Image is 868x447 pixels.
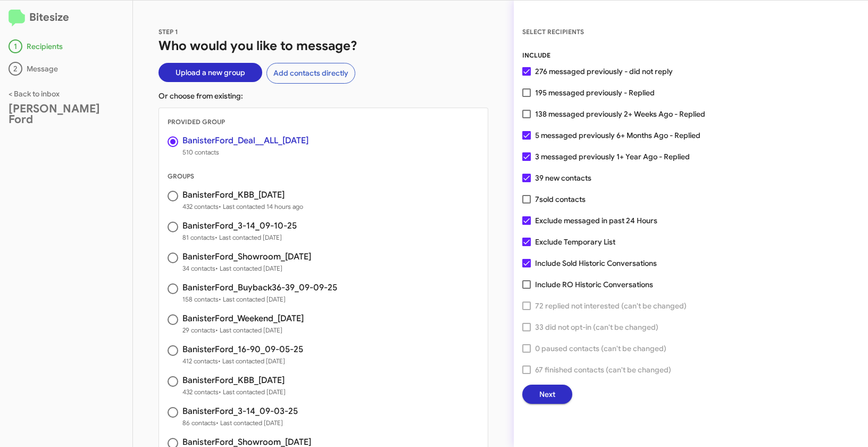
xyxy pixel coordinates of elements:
span: SELECT RECIPIENTS [522,28,584,36]
span: 158 contacts [182,294,337,305]
span: 7 [535,193,586,206]
span: • Last contacted [DATE] [219,295,286,303]
h3: BanisterFord_3-14_09-03-25 [182,407,298,416]
p: Or choose from existing: [158,91,488,101]
span: sold contacts [539,194,586,204]
span: Include Sold Historic Conversations [535,257,657,270]
span: • Last contacted [DATE] [219,388,286,396]
span: 81 contacts [182,232,297,243]
span: 39 new contacts [535,172,591,184]
span: Exclude messaged in past 24 Hours [535,214,657,227]
span: 34 contacts [182,263,311,274]
span: 5 messaged previously 6+ Months Ago - Replied [535,129,700,142]
div: 1 [9,39,22,53]
h3: BanisterFord_3-14_09-10-25 [182,222,297,230]
div: INCLUDE [522,50,859,61]
span: 432 contacts [182,387,286,397]
span: • Last contacted [DATE] [215,326,282,334]
span: Next [539,385,555,404]
span: 33 did not opt-in (can't be changed) [535,321,658,334]
span: 67 finished contacts (can't be changed) [535,363,671,376]
span: • Last contacted [DATE] [215,264,282,272]
span: Upload a new group [176,63,245,82]
span: • Last contacted 14 hours ago [219,202,303,210]
div: 2 [9,62,22,76]
a: < Back to inbox [9,89,60,99]
h1: Who would you like to message? [158,37,488,54]
span: 510 contacts [182,147,308,158]
span: 3 messaged previously 1+ Year Ago - Replied [535,150,690,163]
div: Recipients [9,39,124,53]
div: Message [9,62,124,76]
span: 432 contacts [182,201,303,212]
span: 195 messaged previously - Replied [535,86,655,99]
span: • Last contacted [DATE] [215,233,282,241]
span: 412 contacts [182,356,303,367]
h3: BanisterFord_KBB_[DATE] [182,191,303,199]
div: [PERSON_NAME] Ford [9,103,124,125]
h3: BanisterFord_Showroom_[DATE] [182,438,311,446]
h3: BanisterFord_Showroom_[DATE] [182,253,311,261]
h3: BanisterFord_Weekend_[DATE] [182,314,304,323]
h3: BanisterFord_16-90_09-05-25 [182,345,303,354]
span: • Last contacted [DATE] [218,357,285,365]
span: 72 replied not interested (can't be changed) [535,299,687,312]
div: GROUPS [159,171,488,182]
span: • Last contacted [DATE] [216,419,283,427]
img: logo-minimal.svg [9,10,25,27]
span: 0 paused contacts (can't be changed) [535,342,666,355]
span: Exclude Temporary List [535,235,615,248]
h3: BanisterFord_KBB_[DATE] [182,376,286,385]
span: 138 messaged previously 2+ Weeks Ago - Replied [535,108,705,120]
button: Add contacts directly [266,63,355,84]
span: STEP 1 [158,28,178,36]
h3: BanisterFord_Buyback36-39_09-09-25 [182,283,337,292]
h3: BanisterFord_Deal__ALL_[DATE] [182,136,308,145]
span: Include RO Historic Conversations [535,278,653,291]
span: 29 contacts [182,325,304,336]
span: 86 contacts [182,418,298,428]
div: PROVIDED GROUP [159,117,488,127]
h2: Bitesize [9,9,124,27]
button: Upload a new group [158,63,262,82]
span: 276 messaged previously - did not reply [535,65,673,78]
button: Next [522,385,572,404]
